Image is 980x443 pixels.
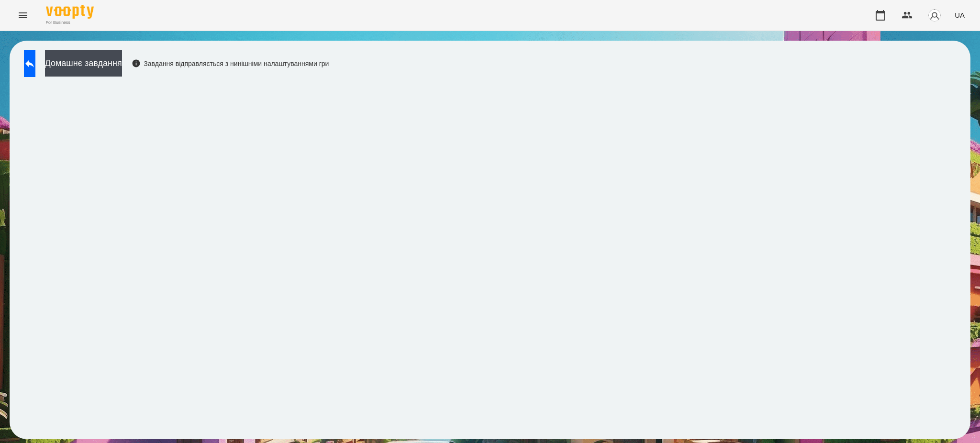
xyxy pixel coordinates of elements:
[132,59,329,68] div: Завдання відправляється з нинішніми налаштуваннями гри
[46,5,94,19] img: Voopty Logo
[955,10,965,20] span: UA
[11,4,34,27] button: Menu
[45,50,122,77] button: Домашнє завдання
[46,20,94,26] span: For Business
[951,6,969,24] button: UA
[928,9,941,22] img: avatar_s.png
